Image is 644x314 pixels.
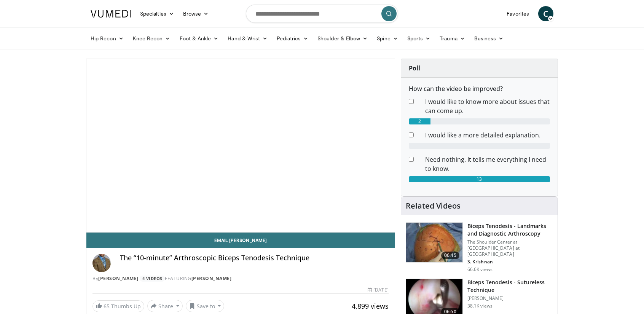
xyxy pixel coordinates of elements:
[470,31,509,46] a: Business
[409,118,430,124] div: 2
[92,254,111,272] img: Avatar
[467,259,553,265] p: S. Krishnan
[409,64,420,72] strong: Poll
[104,303,110,310] span: 65
[91,10,131,18] img: VuMedi Logo
[223,31,272,46] a: Hand & Wrist
[467,279,553,294] h3: Biceps Tenodesis - Sutureless Technique
[147,300,183,312] button: Share
[86,31,128,46] a: Hip Recon
[419,131,556,140] dd: I would like a more detailed explanation.
[86,233,395,248] a: Email [PERSON_NAME]
[175,31,223,46] a: Foot & Ankle
[467,266,493,273] p: 66.6K views
[92,300,144,312] a: 65 Thumbs Up
[246,5,398,23] input: Search topics, interventions
[403,31,435,46] a: Sports
[186,300,225,312] button: Save to
[409,85,550,92] h6: How can the video be improved?
[467,295,553,301] p: [PERSON_NAME]
[419,97,556,115] dd: I would like to know more about issues that can come up.
[538,6,553,21] a: C
[135,6,179,21] a: Specialties
[467,239,553,257] p: The Shoulder Center at [GEOGRAPHIC_DATA] at [GEOGRAPHIC_DATA]
[368,287,388,293] div: [DATE]
[409,176,550,182] div: 13
[406,201,461,210] h4: Related Videos
[128,31,175,46] a: Knee Recon
[352,301,389,311] span: 4,899 views
[467,303,493,309] p: 38.1K views
[120,254,389,262] h4: The “10-minute” Arthroscopic Biceps Tenodesis Technique
[86,59,395,233] video-js: Video Player
[179,6,214,21] a: Browse
[313,31,372,46] a: Shoulder & Elbow
[406,223,462,262] img: 15733_3.png.150x105_q85_crop-smart_upscale.jpg
[467,222,553,237] h3: Biceps Tenodesis - Landmarks and Diagnostic Arthroscopy
[92,275,389,282] div: By FEATURING
[272,31,313,46] a: Pediatrics
[98,275,139,282] a: [PERSON_NAME]
[441,252,459,259] span: 06:45
[406,222,553,273] a: 06:45 Biceps Tenodesis - Landmarks and Diagnostic Arthroscopy The Shoulder Center at [GEOGRAPHIC_...
[419,155,556,173] dd: Need nothing. It tells me everything I need to know.
[435,31,470,46] a: Trauma
[502,6,534,21] a: Favorites
[140,276,165,282] a: 4 Videos
[372,31,402,46] a: Spine
[191,275,232,282] a: [PERSON_NAME]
